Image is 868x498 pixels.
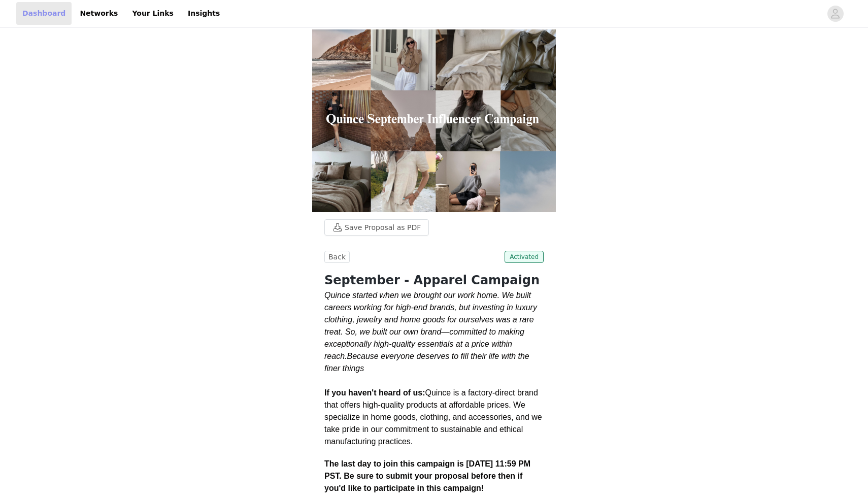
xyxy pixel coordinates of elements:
a: Dashboard [16,2,72,25]
em: Because everyone deserves to fill their life with the finer things [324,352,529,373]
div: avatar [830,6,840,22]
a: Your Links [126,2,180,25]
img: campaign image [312,29,556,212]
a: Networks [74,2,124,25]
a: Insights [182,2,226,25]
span: Quince is a factory-direct brand that offers high-quality products at affordable prices. We speci... [324,388,542,446]
strong: The last day to join this campaign is [DATE] 11:59 PM PST. Be sure to submit your proposal before... [324,459,530,492]
span: Activated [505,251,544,263]
em: Quince started when we brought our work home. We built careers working for high-end brands, but i... [324,291,537,360]
button: Back [324,251,350,263]
h1: September - Apparel Campaign [324,271,544,289]
button: Save Proposal as PDF [324,219,429,236]
strong: If you haven't heard of us: [324,388,425,397]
